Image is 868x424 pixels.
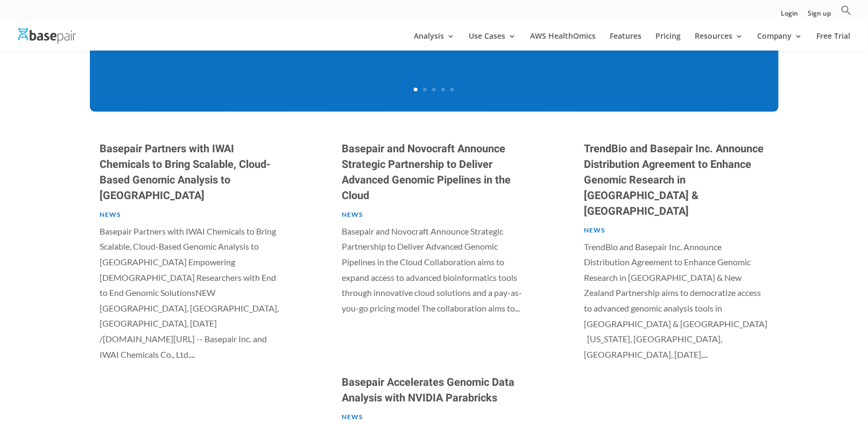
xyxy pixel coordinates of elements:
a: Features [610,32,641,51]
a: Basepair Accelerates Genomic Data Analysis with NVIDIA Parabricks [342,375,515,406]
a: Search Icon Link [841,5,852,22]
a: 1 [414,88,418,91]
a: Login [781,10,799,22]
p: Basepair Partners with IWAI Chemicals to Bring Scalable, Cloud-Based Genomic Analysis to [GEOGRAP... [100,224,284,363]
a: Basepair Partners with IWAI Chemicals to Bring Scalable, Cloud-Based Genomic Analysis to [GEOGRAP... [100,141,271,203]
a: Use Cases [469,32,516,51]
iframe: Drift Widget Chat Controller [814,370,855,411]
a: TrendBio and Basepair Inc. Announce Distribution Agreement to Enhance Genomic Research in [GEOGRA... [584,141,764,219]
a: Analysis [414,32,455,51]
a: Resources [695,32,743,51]
a: Free Trial [817,32,851,51]
p: Basepair and Novocraft Announce Strategic Partnership to Deliver Advanced Genomic Pipelines in th... [342,224,526,317]
a: 3 [432,88,436,91]
img: Basepair [18,28,76,44]
a: News [100,210,121,218]
a: 4 [441,88,445,91]
a: 5 [450,88,454,91]
a: Pricing [655,32,681,51]
a: Company [757,32,803,51]
a: Sign up [808,10,831,22]
a: 2 [423,88,427,91]
a: News [584,226,605,234]
svg: Search [841,5,852,16]
a: News [342,210,363,218]
a: News [342,413,363,421]
a: Basepair and Novocraft Announce Strategic Partnership to Deliver Advanced Genomic Pipelines in th... [342,141,511,203]
a: AWS HealthOmics [530,32,596,51]
p: TrendBio and Basepair Inc. Announce Distribution Agreement to Enhance Genomic Research in [GEOGRA... [584,239,768,363]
